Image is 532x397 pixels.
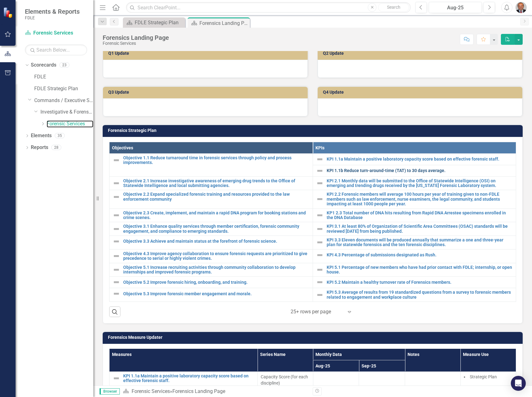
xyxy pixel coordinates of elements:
[327,157,513,161] a: KPI 1.1a Maintain a positive laboratory capacity score based on effective forensic staff.
[113,266,120,273] img: Not Defined
[327,253,513,257] a: KPI 4.3 Percentage of submissions designated as Rush.
[108,128,520,133] h3: Forensics Strategic Plan
[40,109,93,116] a: Investigative & Forensic Services Command
[25,15,80,20] small: FDLE
[34,85,93,92] a: FDLE Strategic Plan
[323,90,519,95] h3: Q4 Update
[25,44,87,55] input: Search Below...
[123,156,310,165] a: Objective 1.1 Reduce turnaround time in forensic services through policy and process improvements.
[316,180,324,187] img: Not Defined
[3,7,14,18] img: ClearPoint Strategy
[31,62,56,69] a: Scorecards
[316,195,324,203] img: Not Defined
[327,280,513,285] a: KPI 5.2 Maintain a healthy turnover rate of Forensics members.
[327,211,513,220] a: KP1 2.3 Total number of DNA hits resulting from Rapid DNA Arrestee specimens enrolled in the DNA ...
[123,211,310,220] a: Objective 2.3 Create, implement, and maintain a rapid DNA program for booking stations and crime ...
[31,132,52,139] a: Elements
[135,19,184,26] div: FDLE Strategic Plan
[387,5,400,10] span: Search
[108,335,520,340] h3: Forensics Measure Updater
[113,180,120,187] img: Not Defined
[323,51,519,56] h3: Q2 Update
[327,265,513,275] a: KPI 5.1 Percentage of new members who have had prior contact with FDLE; internship, or open house.
[51,145,61,150] div: 28
[470,374,497,379] span: Strategic Plan
[378,3,409,12] button: Search
[31,144,48,151] a: Reports
[123,292,310,296] a: Objective 5.3 Improve forensic member engagement and morale.
[123,251,310,261] a: Objective 4.3 Improve agency collaboration to ensure forensic requests are prioritized to give pr...
[113,193,120,201] img: Not Defined
[113,225,120,233] img: Not Defined
[429,2,482,13] button: Aug-25
[123,179,310,188] a: Objective 2.1 Increase investigative awareness of emerging drug trends to the Office of Statewide...
[316,156,324,163] img: Not Defined
[316,167,324,175] img: Not Defined
[34,97,93,104] a: Commands / Executive Support Branch
[327,238,513,247] a: KPI 3.3 Eleven documents will be produced annually that summarize a one and three-year plan for s...
[327,179,513,188] a: KPI 2.1 Monthly data will be submitted to the Office of Statewide Intelligence (OSI) on emerging ...
[327,290,513,300] a: KPI 5.3 Average of results from 19 standardized questions from a survey to forensic members relat...
[100,388,120,395] span: Browser
[327,168,513,173] a: KPI 1.1b Reduce turn-around-time (TAT) to 30 days average.
[132,388,170,394] a: Forensic Services
[123,224,310,234] a: Objective 3.1 Enhance quality services through member certification, forensic community engagemen...
[34,73,93,81] a: FDLE
[126,2,411,13] input: Search ClearPoint...
[113,278,120,286] img: Not Defined
[108,51,305,56] h3: Q1 Update
[113,212,120,219] img: Not Defined
[123,265,310,275] a: Objective 5.1 Increase recruiting activities through community collaboration to develop internshi...
[316,278,324,286] img: Not Defined
[113,252,120,260] img: Not Defined
[124,19,184,26] a: FDLE Strategic Plan
[261,374,310,386] span: Capacity Score (for each discipline)
[113,156,120,164] img: Not Defined
[316,251,324,259] img: Not Defined
[199,19,248,27] div: Forensics Landing Page
[123,280,310,285] a: Objective 5.2 Improve forensic hiring, onboarding, and training.
[103,41,169,46] div: Forensic Services
[113,290,120,297] img: Not Defined
[123,374,254,383] a: KPI 1.1a Maintain a positive laboratory capacity score based on effective forensic staff.
[516,2,527,13] img: Chris Carney
[59,63,69,68] div: 23
[316,239,324,246] img: Not Defined
[511,376,526,391] div: Open Intercom Messenger
[316,291,324,299] img: Not Defined
[123,239,310,244] a: Objective 3.3 Achieve and maintain status at the forefront of forensic science.
[327,192,513,206] a: KPI 2.2 Forensic members will average 100 hours per year of training given to non-FDLE members su...
[316,266,324,273] img: Not Defined
[103,34,169,41] div: Forensics Landing Page
[327,224,513,234] a: KPI 3.1 At least 80% of Organization of Scientific Area Committees (OSAC) standards will be revie...
[431,4,480,12] div: Aug-25
[55,133,65,138] div: 35
[47,120,93,128] a: Forensic Services
[25,30,87,37] a: Forensic Services
[123,192,310,202] a: Objective 2.2 Expand specialized forensic training and resources provided to the law enforcement ...
[172,388,225,394] div: Forensics Landing Page
[108,90,305,95] h3: Q3 Update
[123,388,308,395] div: »
[113,375,120,382] img: Not Defined
[113,238,120,245] img: Not Defined
[316,225,324,233] img: Not Defined
[316,212,324,219] img: Not Defined
[25,8,80,15] span: Elements & Reports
